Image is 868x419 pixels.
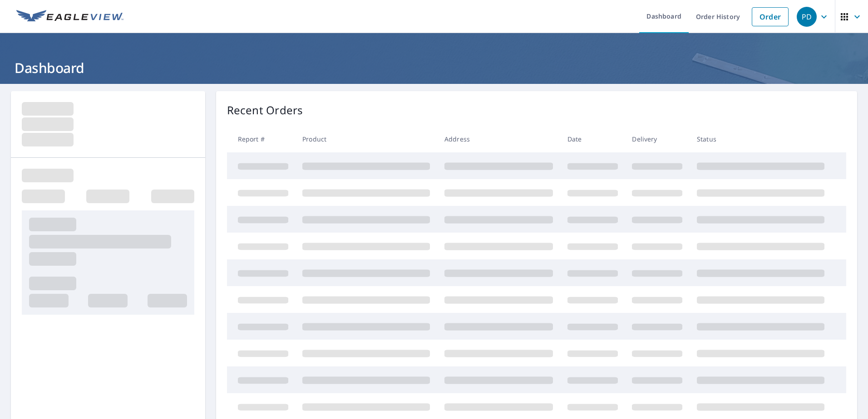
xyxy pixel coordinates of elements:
th: Product [295,126,437,152]
th: Delivery [625,126,690,152]
th: Address [437,126,560,152]
th: Date [560,126,625,152]
img: EV Logo [16,10,123,24]
h1: Dashboard [11,58,857,77]
p: Recent Orders [227,102,303,118]
a: Order [752,7,789,26]
th: Report # [227,126,296,152]
div: PD [797,7,817,27]
th: Status [690,126,832,152]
